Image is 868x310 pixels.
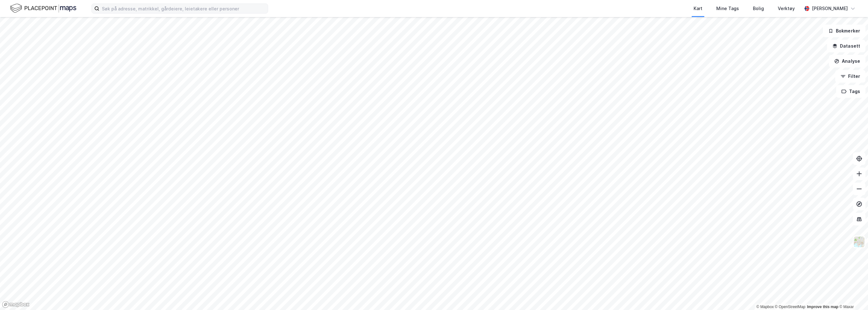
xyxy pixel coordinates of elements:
[827,40,865,52] button: Datasett
[2,301,30,308] a: Mapbox homepage
[823,25,865,37] button: Bokmerker
[829,55,865,67] button: Analyse
[775,305,806,309] a: OpenStreetMap
[853,236,865,248] img: Z
[835,70,865,83] button: Filter
[756,305,774,309] a: Mapbox
[694,5,702,12] div: Kart
[836,280,868,310] iframe: Chat Widget
[836,280,868,310] div: Kontrollprogram for chat
[836,85,865,98] button: Tags
[716,5,739,12] div: Mine Tags
[807,305,838,309] a: Improve this map
[10,3,76,14] img: logo.f888ab2527a4732fd821a326f86c7f29.svg
[99,4,268,13] input: Søk på adresse, matrikkel, gårdeiere, leietakere eller personer
[753,5,764,12] div: Bolig
[778,5,795,12] div: Verktøy
[812,5,848,12] div: [PERSON_NAME]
